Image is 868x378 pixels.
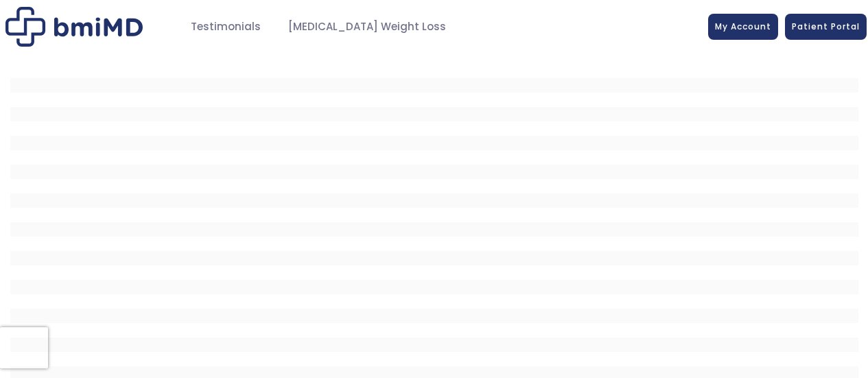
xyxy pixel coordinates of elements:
a: Patient Portal [785,14,867,40]
span: My Account [715,21,771,32]
img: Patient Messaging Portal [5,7,143,47]
a: My Account [708,14,778,40]
a: [MEDICAL_DATA] Weight Loss [274,14,460,40]
span: [MEDICAL_DATA] Weight Loss [288,19,446,35]
span: Testimonials [191,19,261,35]
span: Patient Portal [792,21,860,32]
a: Testimonials [177,14,274,40]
